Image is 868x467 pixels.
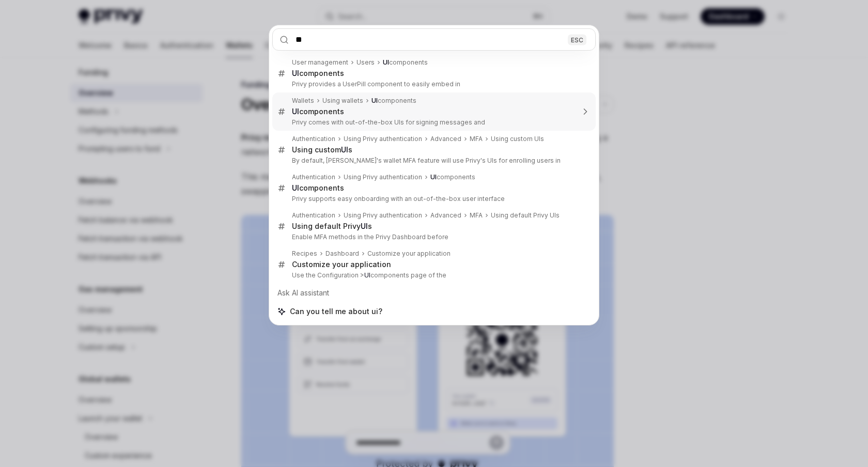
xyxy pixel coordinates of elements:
b: UI [371,97,378,104]
b: UI [364,271,370,279]
div: Using custom UIs [491,135,544,143]
div: MFA [470,211,483,220]
p: Privy provides a UserPill component to easily embed in [292,80,574,88]
b: UI [292,69,299,77]
b: UI [430,173,437,181]
div: Customize your application [292,260,391,269]
div: components [383,58,428,67]
div: User management [292,58,348,67]
div: Ask AI assistant [272,284,596,302]
b: UI [292,107,299,116]
p: Enable MFA methods in the Privy Dashboard before [292,233,574,241]
div: MFA [470,135,483,143]
div: Using wallets [322,97,363,105]
span: Can you tell me about ui? [290,306,382,317]
div: Customize your application [367,250,451,258]
b: UI [361,222,368,230]
b: UI [292,183,299,192]
div: Using default Privy s [292,222,372,231]
div: Recipes [292,250,317,258]
div: Using custom s [292,145,352,154]
div: Authentication [292,135,335,143]
div: Using default Privy UIs [491,211,560,220]
div: Authentication [292,211,335,220]
b: UI [341,145,348,154]
div: Using Privy authentication [344,173,422,181]
div: Wallets [292,97,314,105]
div: Using Privy authentication [344,211,422,220]
div: Authentication [292,173,335,181]
div: components [292,69,344,78]
div: components [292,107,344,116]
div: ESC [568,34,586,45]
p: Privy comes with out-of-the-box UIs for signing messages and [292,118,574,127]
div: Using Privy authentication [344,135,422,143]
div: Dashboard [326,250,359,258]
div: components [430,173,475,181]
p: Use the Configuration > components page of the [292,271,574,279]
div: Users [357,58,375,67]
div: components [371,97,416,105]
div: Advanced [430,135,461,143]
p: Privy supports easy onboarding with an out-of-the-box user interface [292,195,574,203]
b: UI [383,58,389,66]
div: Advanced [430,211,461,220]
p: By default, [PERSON_NAME]'s wallet MFA feature will use Privy's UIs for enrolling users in [292,157,574,165]
div: components [292,183,344,193]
